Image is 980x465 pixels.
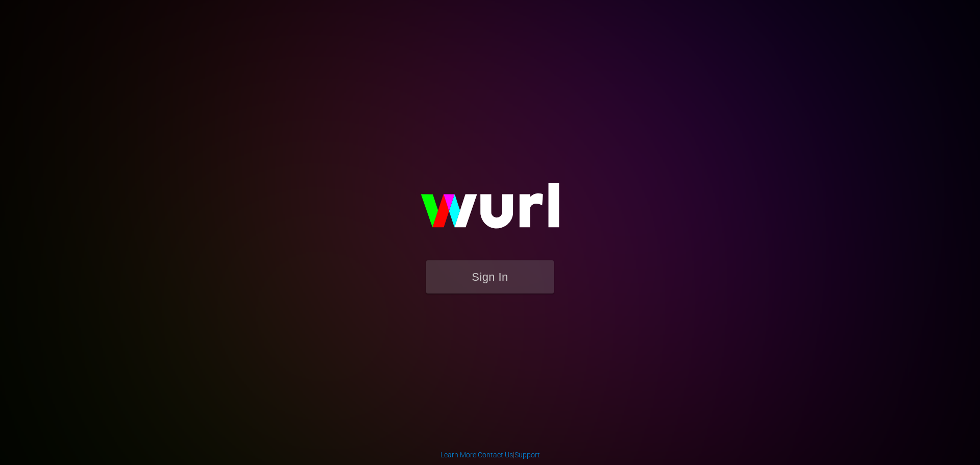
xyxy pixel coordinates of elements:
img: wurl-logo-on-black-223613ac3d8ba8fe6dc639794a292ebdb59501304c7dfd60c99c58986ef67473.svg [388,161,592,260]
div: | | [440,450,540,460]
a: Contact Us [478,451,513,459]
a: Learn More [440,451,476,459]
a: Support [514,451,540,459]
button: Sign In [426,260,554,293]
